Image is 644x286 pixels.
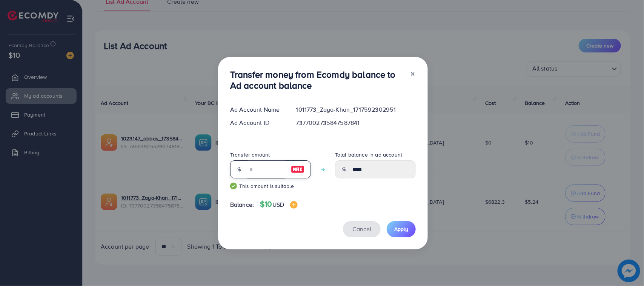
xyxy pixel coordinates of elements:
[290,201,298,209] img: image
[260,200,298,209] h4: $10
[387,221,416,237] button: Apply
[224,105,290,114] div: Ad Account Name
[230,69,404,91] h3: Transfer money from Ecomdy balance to Ad account balance
[290,118,422,127] div: 7377002735847587841
[224,118,290,127] div: Ad Account ID
[290,105,422,114] div: 1011773_Zaya-Khan_1717592302951
[230,182,311,190] small: This amount is suitable
[352,225,371,233] span: Cancel
[230,183,237,189] img: guide
[291,165,304,174] img: image
[335,151,402,158] label: Total balance in ad account
[230,200,254,209] span: Balance:
[272,200,284,209] span: USD
[230,151,270,158] label: Transfer amount
[343,221,381,237] button: Cancel
[394,225,408,233] span: Apply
